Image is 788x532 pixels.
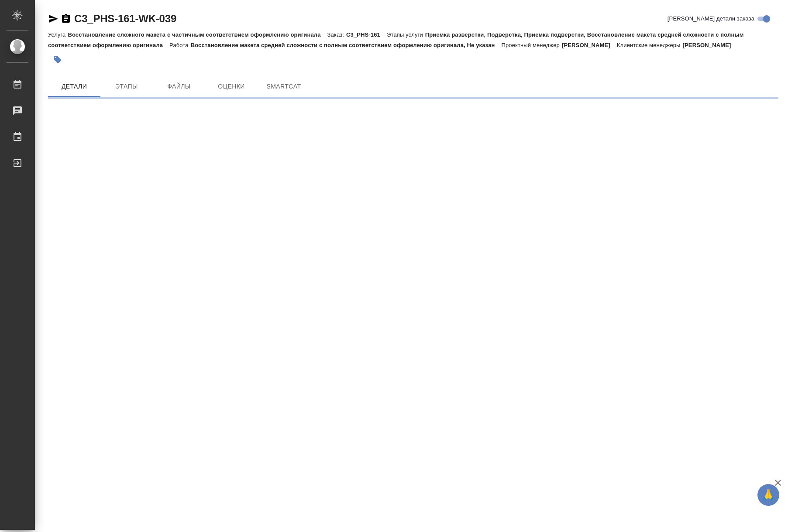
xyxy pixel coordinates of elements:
[327,31,346,38] p: Заказ:
[757,484,779,506] button: 🙏
[48,14,58,24] button: Скопировать ссылку для ЯМессенджера
[106,81,148,92] span: Этапы
[74,13,176,24] a: C3_PHS-161-WK-039
[617,42,683,48] p: Клиентские менеджеры
[346,31,387,38] p: C3_PHS-161
[68,31,327,38] p: Восстановление сложного макета с частичным соответствием оформлению оригинала
[169,42,191,48] p: Работа
[158,81,200,92] span: Файлы
[191,42,502,48] p: Восстановление макета средней сложности с полным соответствием оформлению оригинала, Не указан
[210,81,252,92] span: Оценки
[668,14,754,23] span: [PERSON_NAME] детали заказа
[562,42,617,48] p: [PERSON_NAME]
[48,31,68,38] p: Услуга
[263,81,305,92] span: SmartCat
[53,81,95,92] span: Детали
[502,42,562,48] p: Проектный менеджер
[61,14,71,24] button: Скопировать ссылку
[683,42,738,48] p: [PERSON_NAME]
[48,50,67,69] button: Добавить тэг
[761,486,776,504] span: 🙏
[387,31,425,38] p: Этапы услуги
